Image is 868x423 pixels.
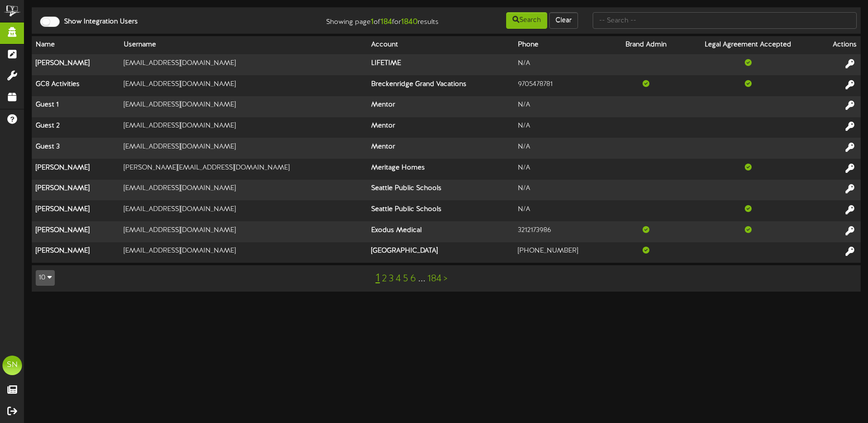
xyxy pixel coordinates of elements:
[514,180,611,201] td: N/A
[380,18,392,26] strong: 184
[120,117,367,138] td: [EMAIL_ADDRESS][DOMAIN_NAME]
[367,200,514,221] th: Seattle Public Schools
[514,138,611,159] td: N/A
[32,96,120,117] th: Guest 1
[389,274,394,284] a: 3
[514,221,611,242] td: 3212173986
[120,75,367,96] td: [EMAIL_ADDRESS][DOMAIN_NAME]
[120,138,367,159] td: [EMAIL_ADDRESS][DOMAIN_NAME]
[514,75,611,96] td: 9705478781
[514,200,611,221] td: N/A
[36,270,55,286] button: 10
[32,75,120,96] th: GC8 Activities
[427,274,442,284] a: 184
[2,356,22,375] div: SN
[367,54,514,75] th: LIFETIME
[401,18,418,26] strong: 1840
[120,159,367,180] td: [PERSON_NAME][EMAIL_ADDRESS][DOMAIN_NAME]
[593,12,857,29] input: -- Search --
[120,221,367,242] td: [EMAIL_ADDRESS][DOMAIN_NAME]
[506,12,547,29] button: Search
[514,54,611,75] td: N/A
[307,11,446,28] div: Showing page of for results
[367,36,514,54] th: Account
[514,36,611,54] th: Phone
[120,54,367,75] td: [EMAIL_ADDRESS][DOMAIN_NAME]
[367,180,514,201] th: Seattle Public Schools
[418,274,425,284] a: ...
[120,242,367,263] td: [EMAIL_ADDRESS][DOMAIN_NAME]
[514,242,611,263] td: [PHONE_NUMBER]
[367,242,514,263] th: [GEOGRAPHIC_DATA]
[815,36,861,54] th: Actions
[32,200,120,221] th: [PERSON_NAME]
[120,36,367,54] th: Username
[367,138,514,159] th: Mentor
[32,180,120,201] th: [PERSON_NAME]
[57,17,138,27] label: Show Integration Users
[410,274,416,284] a: 6
[681,36,815,54] th: Legal Agreement Accepted
[514,117,611,138] td: N/A
[611,36,681,54] th: Brand Admin
[32,242,120,263] th: [PERSON_NAME]
[367,159,514,180] th: Meritage Homes
[32,54,120,75] th: [PERSON_NAME]
[549,12,578,29] button: Clear
[120,200,367,221] td: [EMAIL_ADDRESS][DOMAIN_NAME]
[396,274,401,284] a: 4
[32,117,120,138] th: Guest 2
[120,96,367,117] td: [EMAIL_ADDRESS][DOMAIN_NAME]
[32,36,120,54] th: Name
[367,75,514,96] th: Breckenridge Grand Vacations
[32,221,120,242] th: [PERSON_NAME]
[367,221,514,242] th: Exodus Medical
[120,180,367,201] td: [EMAIL_ADDRESS][DOMAIN_NAME]
[367,96,514,117] th: Mentor
[382,274,387,284] a: 2
[403,274,408,284] a: 5
[367,117,514,138] th: Mentor
[444,274,447,284] a: >
[371,18,374,26] strong: 1
[514,159,611,180] td: N/A
[32,138,120,159] th: Guest 3
[32,159,120,180] th: [PERSON_NAME]
[514,96,611,117] td: N/A
[376,272,380,285] a: 1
